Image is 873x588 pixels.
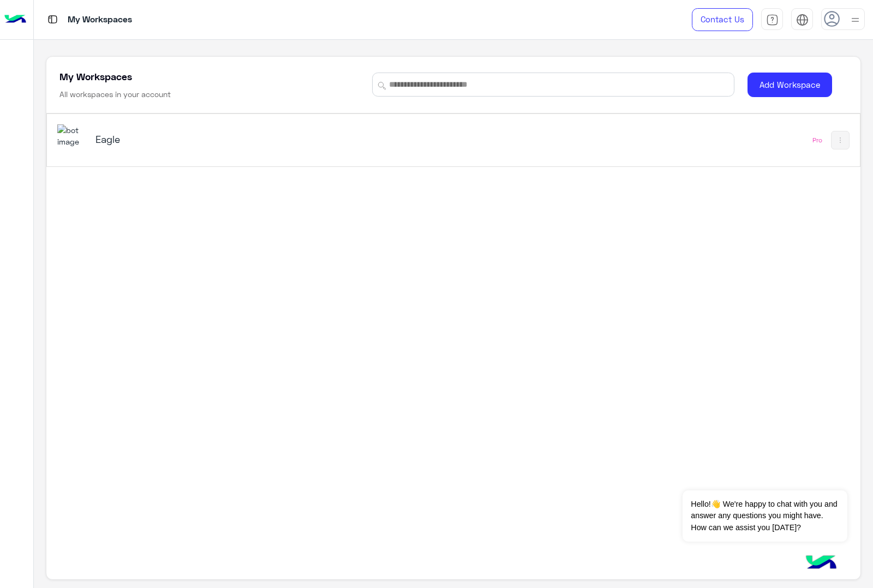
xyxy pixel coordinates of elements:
a: Contact Us [692,8,753,31]
p: My Workspaces [68,13,132,27]
h5: My Workspaces [59,70,132,83]
span: Hello!👋 We're happy to chat with you and answer any questions you might have. How can we assist y... [683,490,847,542]
img: profile [848,13,862,27]
a: tab [761,8,783,31]
img: Logo [4,8,26,31]
div: Pro [812,136,822,145]
img: tab [796,14,809,26]
img: 713415422032625 [57,124,87,148]
img: hulul-logo.png [802,544,840,583]
h5: Eagle [95,133,381,146]
img: tab [46,13,59,26]
h6: All workspaces in your account [59,89,171,100]
button: Add Workspace [748,73,832,97]
img: tab [766,14,779,26]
